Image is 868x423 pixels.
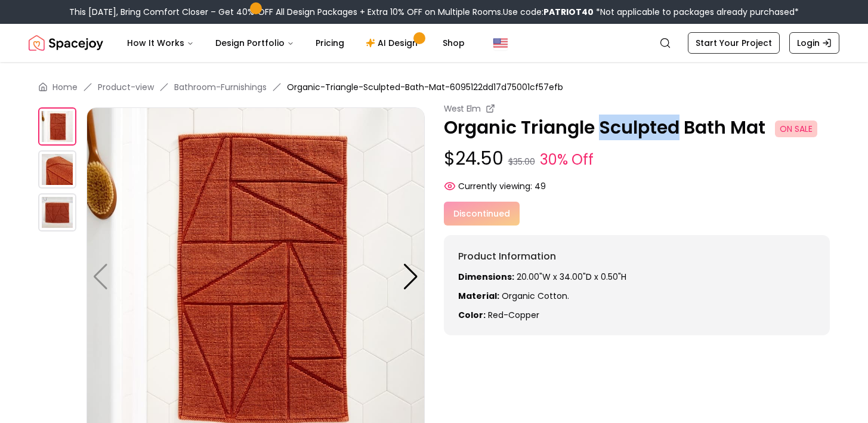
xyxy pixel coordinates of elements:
span: 49 [535,180,546,192]
strong: Material: [458,290,499,302]
a: Shop [433,31,474,55]
strong: Dimensions: [458,271,514,283]
a: Home [52,81,78,93]
a: Bathroom-Furnishings [174,81,267,93]
img: https://storage.googleapis.com/spacejoy-main/assets/6095122dd17d75001cf57efb/product_2_8lihc13eoh1l [38,193,76,231]
p: 20.00"W x 34.00"D x 0.50"H [458,271,816,283]
a: Pricing [306,31,354,55]
small: 30% Off [540,149,594,171]
h6: Product Information [458,249,816,264]
nav: Global [29,24,839,62]
span: ON SALE [775,121,817,137]
span: Use code: [503,6,594,18]
span: organic cotton. [502,290,569,302]
span: Currently viewing: [458,180,532,192]
nav: breadcrumb [38,81,830,93]
small: $35.00 [508,156,535,168]
span: red-copper [488,309,539,321]
small: West Elm [444,103,481,115]
nav: Main [118,31,474,55]
img: https://storage.googleapis.com/spacejoy-main/assets/6095122dd17d75001cf57efb/product_0_1ia346cca5em [38,107,76,146]
button: How It Works [118,31,203,55]
strong: Color: [458,309,486,321]
a: Product-view [98,81,154,93]
img: United States [493,36,508,50]
b: PATRIOT40 [543,6,594,18]
p: Organic Triangle Sculpted Bath Mat [444,117,830,138]
span: *Not applicable to packages already purchased* [594,6,799,18]
span: Organic-Triangle-Sculpted-Bath-Mat-6095122dd17d75001cf57efb [287,81,563,93]
div: This [DATE], Bring Comfort Closer – Get 40% OFF All Design Packages + Extra 10% OFF on Multiple R... [69,6,799,18]
button: Design Portfolio [206,31,304,55]
a: Login [789,32,839,54]
a: Spacejoy [29,31,103,55]
img: https://storage.googleapis.com/spacejoy-main/assets/6095122dd17d75001cf57efb/product_1_kdi5cioncmdf [38,150,76,189]
p: $24.50 [444,148,830,171]
a: Start Your Project [688,32,780,54]
img: Spacejoy Logo [29,31,103,55]
a: AI Design [356,31,431,55]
